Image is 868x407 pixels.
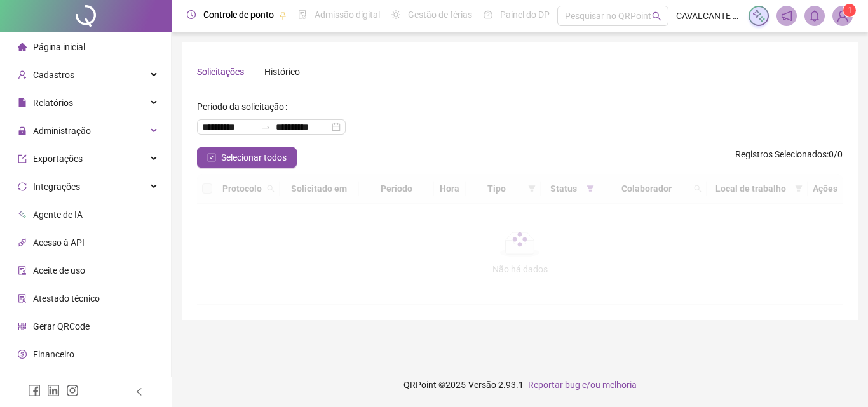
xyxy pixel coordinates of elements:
span: Acesso à API [33,237,85,248]
span: sync [18,182,27,191]
span: pushpin [279,11,287,19]
div: Histórico [264,65,300,79]
span: check-square [207,153,216,162]
span: file-done [298,10,307,19]
span: 1 [848,6,852,15]
span: Agente de IA [33,210,83,220]
span: swap-right [261,122,271,132]
span: Versão [468,380,496,390]
span: left [135,387,144,396]
span: Registros Selecionados [735,149,827,159]
span: audit [18,266,27,275]
span: Exportações [33,154,83,164]
span: lock [18,126,27,135]
span: Aceite de uso [33,265,85,276]
span: user-add [18,70,27,79]
span: search [652,11,661,21]
div: Solicitações [197,65,244,79]
label: Período da solicitação [197,97,292,117]
span: Gestão de férias [408,10,472,20]
span: Página inicial [33,42,85,52]
span: Admissão digital [315,10,380,20]
span: file [18,98,27,107]
span: dashboard [484,10,492,19]
button: Selecionar todos [197,147,297,168]
span: CAVALCANTE PINHEIRO LTDA [676,9,741,23]
span: bell [809,10,820,22]
span: api [18,238,27,247]
span: Cadastros [33,70,74,80]
span: notification [781,10,792,22]
span: dollar [18,350,27,359]
span: Integrações [33,182,80,192]
span: Selecionar todos [221,150,287,164]
span: : 0 / 0 [735,147,843,168]
span: home [18,43,27,51]
img: 89534 [833,6,852,25]
span: clock-circle [187,10,196,19]
span: Reportar bug e/ou melhoria [528,380,637,390]
span: export [18,154,27,163]
span: Painel do DP [500,10,550,20]
span: facebook [28,384,41,397]
span: Administração [33,126,91,136]
sup: Atualize o seu contato no menu Meus Dados [843,4,856,17]
span: qrcode [18,322,27,331]
span: solution [18,294,27,303]
img: sparkle-icon.fc2bf0ac1784a2077858766a79e2daf3.svg [752,9,766,23]
span: Atestado técnico [33,293,100,304]
span: sun [391,10,400,19]
span: instagram [66,384,79,397]
footer: QRPoint © 2025 - 2.93.1 - [172,363,868,407]
span: Gerar QRCode [33,321,90,331]
span: Financeiro [33,349,74,359]
span: to [261,122,271,132]
span: Relatórios [33,98,73,108]
span: Controle de ponto [203,10,274,20]
span: linkedin [47,384,60,397]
